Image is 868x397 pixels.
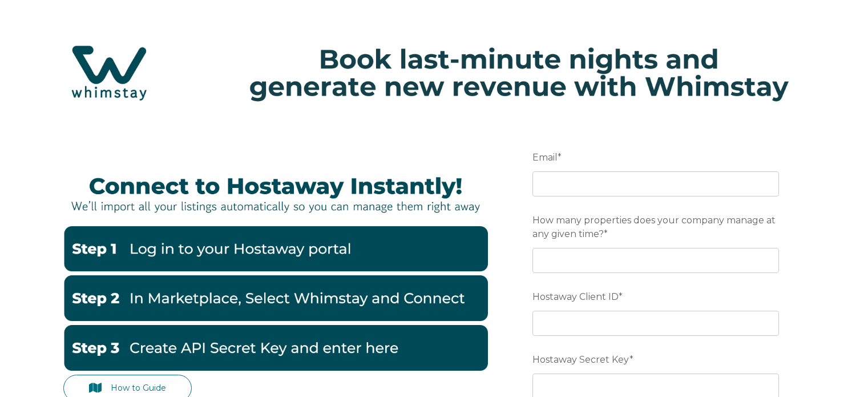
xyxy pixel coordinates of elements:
span: Email [532,149,558,166]
span: How many properties does your company manage at any given time? [532,211,776,243]
img: Hostaway2 [63,275,488,321]
img: Hostaway Banner [63,165,488,222]
img: Hostaway1 [63,226,488,272]
span: Hostaway Secret Key [532,351,629,368]
img: Hubspot header for SSOB (4) [11,28,857,118]
span: Hostaway Client ID [532,288,619,306]
img: Hostaway3-1 [63,325,488,371]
